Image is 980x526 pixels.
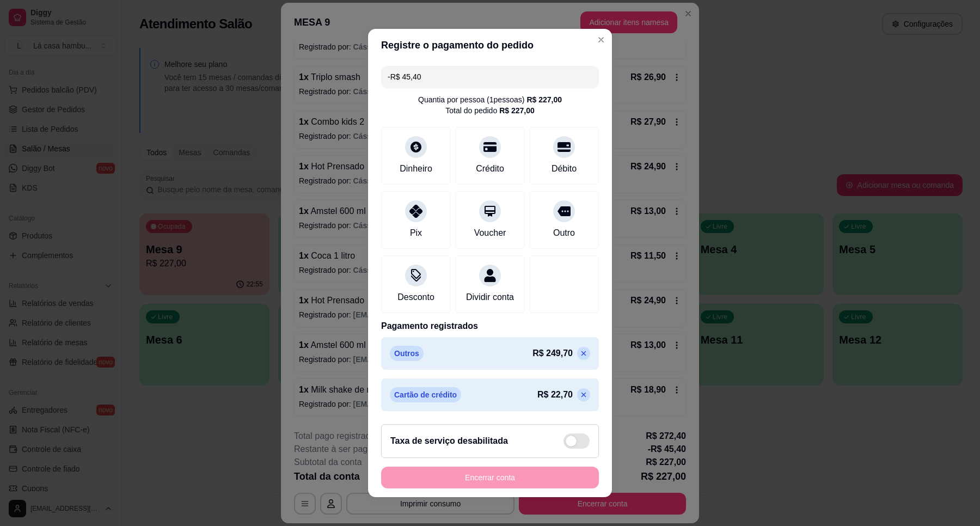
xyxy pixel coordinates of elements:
div: Quantia por pessoa ( 1 pessoas) [418,94,562,105]
h2: Taxa de serviço desabilitada [390,435,508,448]
div: Dinheiro [400,162,432,175]
p: Cartão de crédito [390,387,461,402]
p: R$ 22,70 [537,388,573,401]
header: Registre o pagamento do pedido [368,29,612,62]
p: Pagamento registrados [381,320,599,333]
div: Outro [553,227,575,240]
div: Pix [410,227,422,240]
div: Total do pedido [445,105,535,116]
button: Close [592,31,610,48]
p: R$ 249,70 [532,347,573,360]
div: Débito [552,162,577,175]
div: Dividir conta [466,291,514,304]
p: Outros [390,346,424,361]
input: Ex.: hambúrguer de cordeiro [388,66,592,88]
div: Voucher [474,227,506,240]
div: Crédito [476,162,504,175]
div: Desconto [397,291,434,304]
div: R$ 227,00 [526,94,562,105]
div: R$ 227,00 [499,105,535,116]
